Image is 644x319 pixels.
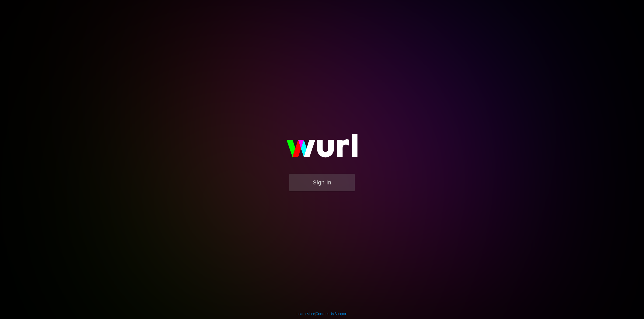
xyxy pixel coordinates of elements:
a: Contact Us [316,312,334,316]
a: Learn More [297,312,315,316]
img: wurl-logo-on-black-223613ac3d8ba8fe6dc639794a292ebdb59501304c7dfd60c99c58986ef67473.svg [270,123,374,174]
button: Sign In [289,174,355,191]
a: Support [335,312,348,316]
div: | | [297,311,348,316]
